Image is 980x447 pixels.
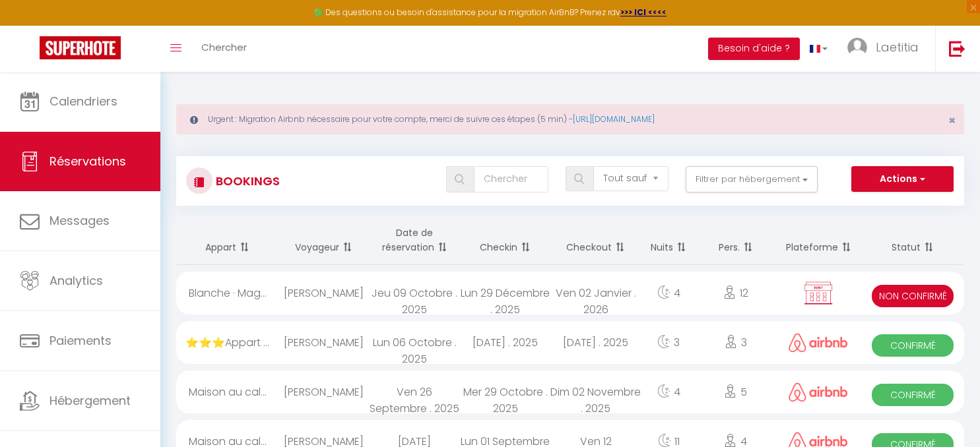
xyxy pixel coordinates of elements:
[49,153,126,169] span: Réservations
[641,216,696,265] th: Sort by nights
[49,332,112,349] span: Paiements
[837,26,935,72] a: ... Laetitia
[370,216,460,265] th: Sort by booking date
[176,104,964,134] div: Urgent : Migration Airbnb nécessaire pour votre compte, merci de suivre ces étapes (5 min) -
[708,38,800,60] button: Besoin d'aide ?
[176,216,278,265] th: Sort by rentals
[686,166,818,193] button: Filtrer par hébergement
[191,26,257,72] a: Chercher
[278,216,369,265] th: Sort by guest
[460,216,550,265] th: Sort by checkin
[847,38,867,57] img: ...
[201,40,247,54] span: Chercher
[550,216,641,265] th: Sort by checkout
[474,166,549,193] input: Chercher
[696,216,775,265] th: Sort by people
[851,166,953,193] button: Actions
[862,216,964,265] th: Sort by status
[573,113,655,125] a: [URL][DOMAIN_NAME]
[212,166,280,196] h3: Bookings
[775,216,861,265] th: Sort by channel
[49,93,117,109] span: Calendriers
[40,36,121,59] img: Super Booking
[876,39,919,55] span: Laetitia
[949,40,965,57] img: logout
[49,272,103,289] span: Analytics
[620,7,667,18] a: >>> ICI <<<<
[948,115,956,127] button: Close
[49,392,131,409] span: Hébergement
[49,212,110,229] span: Messages
[948,112,956,129] span: ×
